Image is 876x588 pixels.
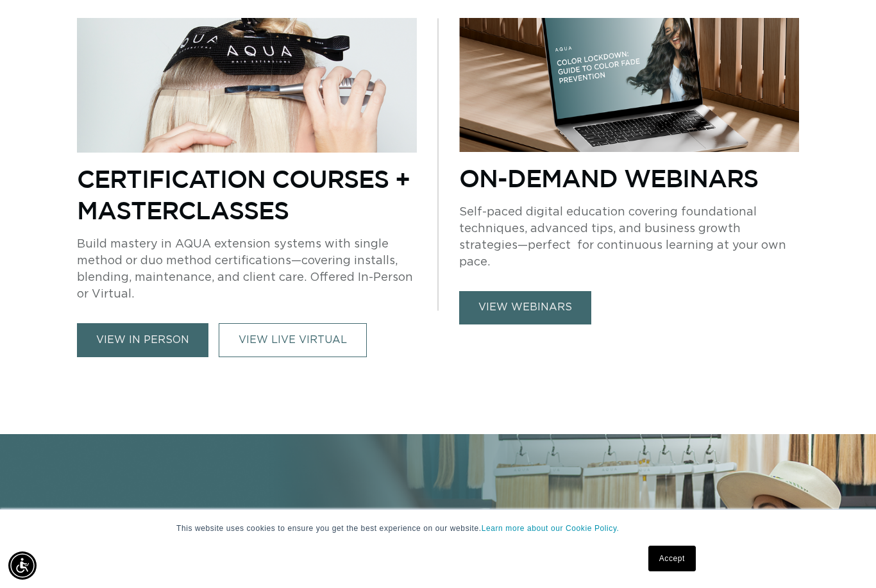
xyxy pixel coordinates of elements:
a: view webinars [459,291,591,324]
a: view in person [77,323,208,357]
p: Self-paced digital education covering foundational techniques, advanced tips, and business growth... [459,204,799,271]
a: Learn more about our Cookie Policy. [482,524,619,533]
p: Build mastery in AQUA extension systems with single method or duo method certifications—covering ... [77,236,417,303]
div: Accessibility Menu [8,551,37,580]
iframe: Chat Widget [812,526,876,588]
p: This website uses cookies to ensure you get the best experience on our website. [176,523,700,534]
p: On-Demand Webinars [459,162,799,194]
a: VIEW LIVE VIRTUAL [219,323,367,357]
p: Certification Courses + Masterclasses [77,163,417,226]
a: Accept [648,546,696,571]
